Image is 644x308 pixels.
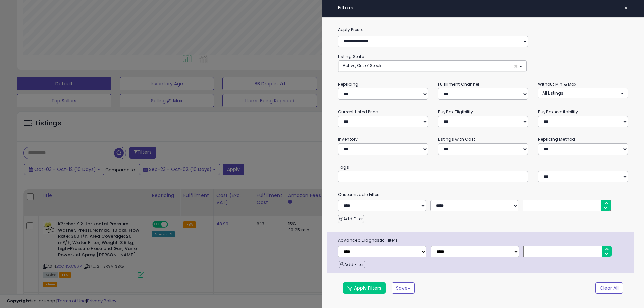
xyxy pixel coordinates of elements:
[595,282,623,294] button: Clear All
[333,26,633,34] label: Apply Preset:
[333,237,634,244] span: Advanced Diagnostic Filters
[338,61,526,72] button: Active, Out of Stock ×
[538,88,628,98] button: All Listings
[621,3,631,13] button: ×
[338,109,378,115] small: Current Listed Price
[538,81,577,87] small: Without Min & Max
[333,164,633,171] small: Tags
[338,136,358,142] small: Inventory
[339,261,365,269] button: Add Filter
[624,3,628,13] span: ×
[338,5,628,11] h4: Filters
[538,136,575,142] small: Repricing Method
[438,109,473,115] small: BuyBox Eligibility
[542,90,563,96] span: All Listings
[338,81,358,87] small: Repricing
[392,282,415,294] button: Save
[338,54,364,59] small: Listing State
[343,282,386,294] button: Apply Filters
[333,191,633,198] small: Customizable Filters
[438,81,479,87] small: Fulfillment Channel
[338,215,364,223] button: Add Filter
[438,136,475,142] small: Listings with Cost
[514,63,518,70] span: ×
[538,109,578,115] small: BuyBox Availability
[343,63,381,68] span: Active, Out of Stock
